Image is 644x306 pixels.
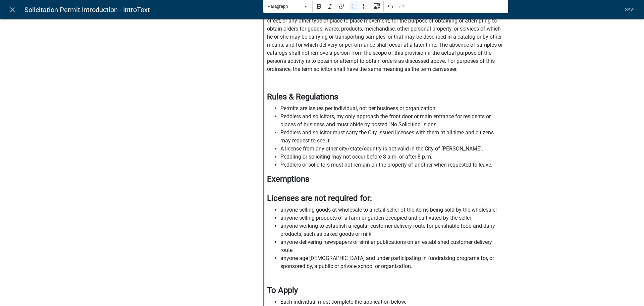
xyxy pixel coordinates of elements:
[280,298,505,306] span: Each individual must complete the application below.
[280,113,505,129] span: Peddlers and solicitors, my only approach the front door or main entrance for residents or places...
[280,145,505,153] span: A license from any other city/state/country is not valid in the City of [PERSON_NAME].
[622,3,639,16] a: Save
[267,286,298,295] strong: To Apply
[280,214,505,222] span: anyone selling products of a farm or garden occupied and cultivated by the seller
[267,193,372,203] strong: Licenses are not required for:
[267,9,505,73] p: means a person who goes from house-to-house, door-to-door, business-to-business, street-to-street...
[280,161,505,169] span: Peddlers or solicitors must not remain on the property of another when requested to leave.
[267,174,309,184] strong: Exemptions
[280,153,505,161] span: Peddling or soliciting may not occur before 8 a.m. or after 8 p.m.
[24,3,150,16] span: Solicitation Permit Introduction - IntroText
[265,1,311,12] button: Paragraph, Heading
[8,6,16,14] i: close
[280,206,505,214] span: anyone selling goods at wholesale to a retail seller of the items being sold by the wholesaler
[280,129,505,145] span: Peddlers and solicitor must carry the City issued licenses with them at all time and citizens may...
[268,2,303,10] span: Paragraph
[280,222,505,238] span: anyone working to establish a regular customer delivery route for perishable food and dairy produ...
[267,92,338,101] strong: Rules & Regulations
[280,104,505,113] span: Permits are issues per individual, not per business or organization.
[280,254,505,270] span: anyone age [DEMOGRAPHIC_DATA] and under participating in fundraising programs for, or sponsored b...
[280,238,505,254] span: anyone delivering newspapers or similar publications on an established customer delivery route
